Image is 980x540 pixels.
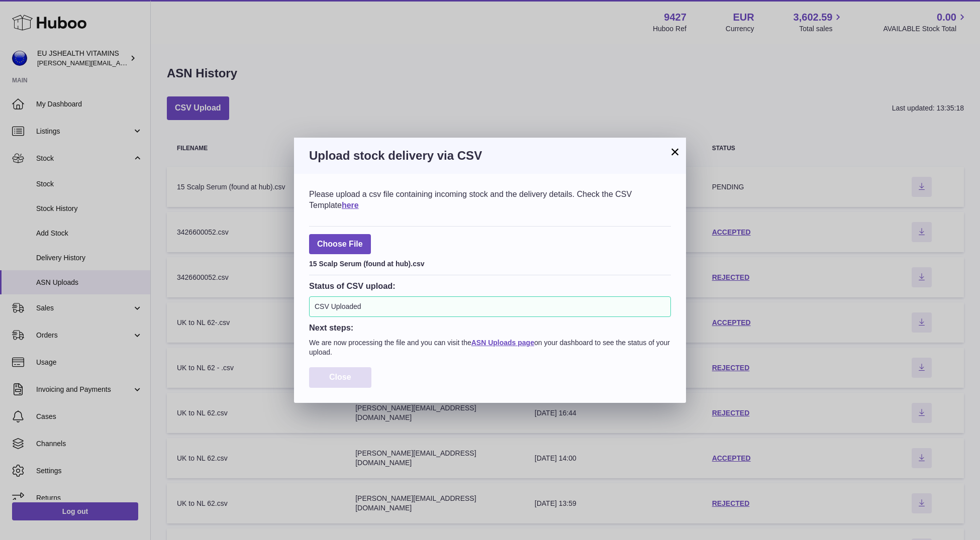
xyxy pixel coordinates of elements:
[471,339,534,347] a: ASN Uploads page
[342,201,359,209] a: here
[309,148,671,164] h3: Upload stock delivery via CSV
[309,234,371,255] span: Choose File
[309,189,671,210] div: Please upload a csv file containing incoming stock and the delivery details. Check the CSV Template
[309,367,371,388] button: Close
[309,296,671,317] div: CSV Uploaded
[329,373,351,381] span: Close
[309,322,671,333] h3: Next steps:
[669,146,681,158] button: ×
[309,280,671,291] h3: Status of CSV upload:
[309,338,671,357] p: We are now processing the file and you can visit the on your dashboard to see the status of your ...
[309,257,671,269] div: 15 Scalp Serum (found at hub).csv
